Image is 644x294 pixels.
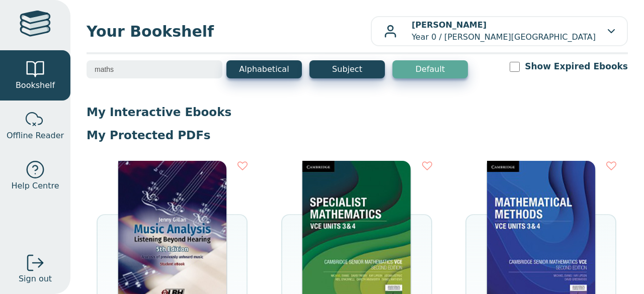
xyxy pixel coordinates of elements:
button: [PERSON_NAME]Year 0 / [PERSON_NAME][GEOGRAPHIC_DATA] [371,16,628,46]
span: Bookshelf [16,79,55,91]
span: Sign out [19,273,52,285]
p: My Protected PDFs [87,128,628,143]
button: Alphabetical [226,60,302,78]
span: Offline Reader [7,130,64,142]
span: Help Centre [11,180,59,192]
label: Show Expired Ebooks [525,60,628,73]
p: Year 0 / [PERSON_NAME][GEOGRAPHIC_DATA] [412,19,596,43]
p: My Interactive Ebooks [87,105,628,120]
button: Subject [309,60,385,78]
input: Search bookshelf (E.g: psychology) [87,60,222,78]
span: Your Bookshelf [87,20,371,43]
button: Default [392,60,468,78]
b: [PERSON_NAME] [412,20,487,30]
